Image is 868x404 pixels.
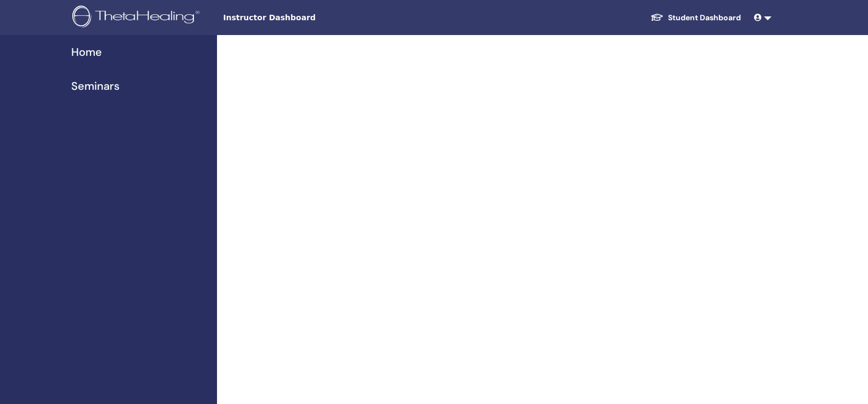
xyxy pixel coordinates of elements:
[71,78,119,94] span: Seminars
[72,5,203,30] img: logo.png
[223,12,387,24] span: Instructor Dashboard
[71,44,102,60] span: Home
[650,13,664,22] img: graduation-cap-white.svg
[642,8,750,28] a: Student Dashboard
